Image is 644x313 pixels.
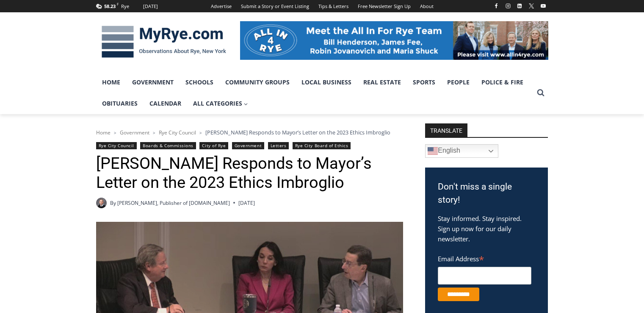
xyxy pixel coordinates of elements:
a: [PERSON_NAME], Publisher of [DOMAIN_NAME] [117,199,230,207]
div: [DATE] [143,3,158,10]
strong: TRANSLATE [425,123,467,137]
button: View Search Form [533,85,548,101]
h3: Don't miss a single story! [438,180,535,207]
span: 58.23 [104,3,116,9]
a: Letters [268,142,289,149]
nav: Primary Navigation [96,72,533,115]
a: Facebook [491,1,501,11]
a: Instagram [503,1,513,11]
a: X [526,1,536,11]
a: Sports [407,72,441,93]
span: > [153,130,155,136]
a: Real Estate [357,72,407,93]
img: All in for Rye [240,21,548,59]
span: [PERSON_NAME] Responds to Mayor’s Letter on the 2023 Ethics Imbroglio [205,129,390,136]
h1: [PERSON_NAME] Responds to Mayor’s Letter on the 2023 Ethics Imbroglio [96,154,403,193]
a: Government [120,129,149,136]
a: Community Groups [219,72,296,93]
a: Obituaries [96,93,144,114]
a: All Categories [187,93,254,114]
span: F [117,2,119,6]
img: en [428,146,438,156]
label: Email Address [438,250,531,265]
p: Stay informed. Stay inspired. Sign up now for our daily newsletter. [438,213,535,244]
a: Boards & Commissions [140,142,196,149]
div: Rye [121,3,129,10]
time: [DATE] [238,199,255,207]
a: Rye City Council [96,142,137,149]
a: People [441,72,475,93]
img: MyRye.com [96,20,232,64]
a: YouTube [538,1,548,11]
span: By [110,199,116,207]
a: Rye City Council [159,129,196,136]
a: Calendar [144,93,187,114]
a: Local Business [296,72,357,93]
a: Linkedin [514,1,525,11]
nav: Breadcrumbs [96,128,403,137]
a: Author image [96,198,107,208]
a: Home [96,72,126,93]
span: > [114,130,116,136]
a: Home [96,129,111,136]
a: Government [232,142,264,149]
a: Government [126,72,180,93]
span: All Categories [193,99,248,108]
a: English [425,144,498,158]
a: Schools [180,72,219,93]
a: Rye City Board of Ethics [293,142,351,149]
a: Police & Fire [475,72,529,93]
span: > [199,130,202,136]
a: City of Rye [199,142,228,149]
